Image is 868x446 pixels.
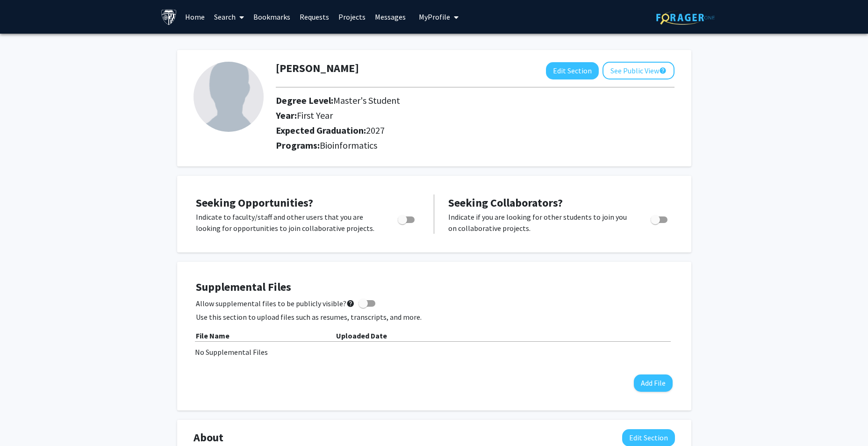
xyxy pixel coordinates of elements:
[196,195,313,210] span: Seeking Opportunities?
[196,281,673,294] h4: Supplemental Files
[346,298,355,309] mat-icon: help
[659,65,667,76] mat-icon: help
[448,211,633,234] p: Indicate if you are looking for other students to join you on collaborative projects.
[370,0,410,33] a: Messages
[647,211,673,225] div: Toggle
[333,94,400,106] span: Master's Student
[336,331,387,340] b: Uploaded Date
[320,139,377,151] span: Bioinformatics
[295,0,334,33] a: Requests
[334,0,370,33] a: Projects
[546,62,599,79] button: Edit Section
[7,404,40,439] iframe: Chat
[194,429,223,446] span: About
[195,346,674,358] div: No Supplemental Files
[194,62,264,132] img: Profile Picture
[209,0,249,33] a: Search
[276,62,359,75] h1: [PERSON_NAME]
[276,140,674,151] h2: Programs:
[196,331,230,340] b: File Name
[180,0,209,33] a: Home
[297,109,333,121] span: First Year
[419,12,450,22] span: My Profile
[448,195,563,210] span: Seeking Collaborators?
[603,62,674,79] button: See Public View
[249,0,295,33] a: Bookmarks
[394,211,420,225] div: Toggle
[276,110,594,121] h2: Year:
[161,9,177,25] img: Johns Hopkins University Logo
[196,298,355,309] span: Allow supplemental files to be publicly visible?
[196,211,380,234] p: Indicate to faculty/staff and other users that you are looking for opportunities to join collabor...
[276,95,594,106] h2: Degree Level:
[634,374,673,392] button: Add File
[196,311,673,323] p: Use this section to upload files such as resumes, transcripts, and more.
[366,124,385,136] span: 2027
[276,125,594,136] h2: Expected Graduation:
[656,10,715,25] img: ForagerOne Logo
